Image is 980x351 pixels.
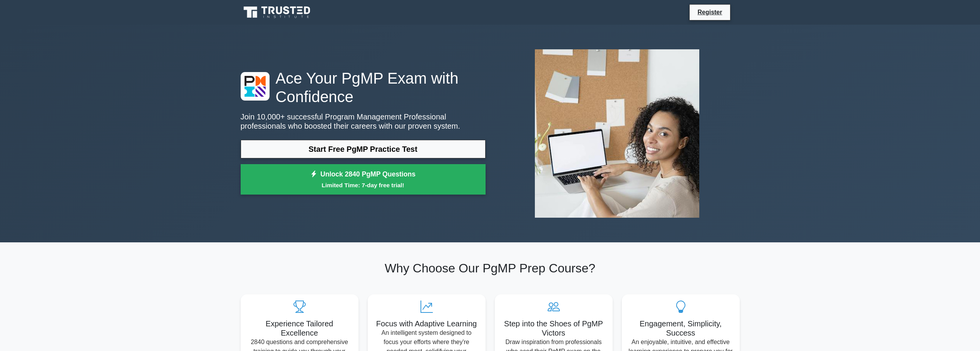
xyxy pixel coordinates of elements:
a: Start Free PgMP Practice Test [241,140,486,158]
h5: Experience Tailored Excellence [247,319,352,338]
a: Unlock 2840 PgMP QuestionsLimited Time: 7-day free trial! [241,164,486,195]
h2: Why Choose Our PgMP Prep Course? [241,261,740,275]
h5: Step into the Shoes of PgMP Victors [501,319,606,338]
a: Register [693,7,727,17]
h5: Engagement, Simplicity, Success [628,319,734,338]
h5: Focus with Adaptive Learning [374,319,479,328]
p: Join 10,000+ successful Program Management Professional professionals who boosted their careers w... [241,112,486,131]
small: Limited Time: 7-day free trial! [250,181,476,190]
h1: Ace Your PgMP Exam with Confidence [241,69,486,106]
